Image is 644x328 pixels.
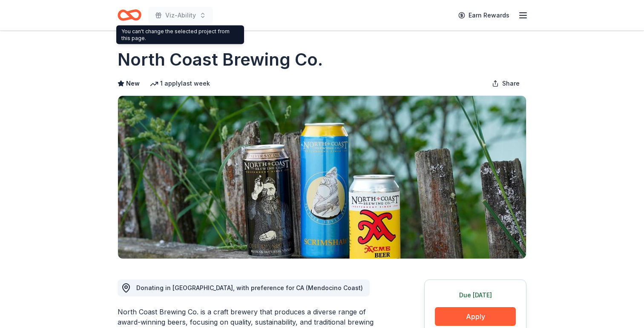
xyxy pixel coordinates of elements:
[150,78,210,89] div: 1 apply last week
[435,307,516,326] button: Apply
[435,290,516,300] div: Due [DATE]
[165,10,196,20] span: Viz-Ability
[126,78,140,89] span: New
[502,78,520,89] span: Share
[116,26,244,44] div: You can't change the selected project from this page.
[118,48,323,72] h1: North Coast Brewing Co.
[118,5,141,25] a: Home
[453,8,515,23] a: Earn Rewards
[118,96,526,259] img: Image for North Coast Brewing Co.
[136,284,363,291] span: Donating in [GEOGRAPHIC_DATA], with preference for CA (Mendocino Coast)
[485,75,526,92] button: Share
[148,7,213,24] button: Viz-Ability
